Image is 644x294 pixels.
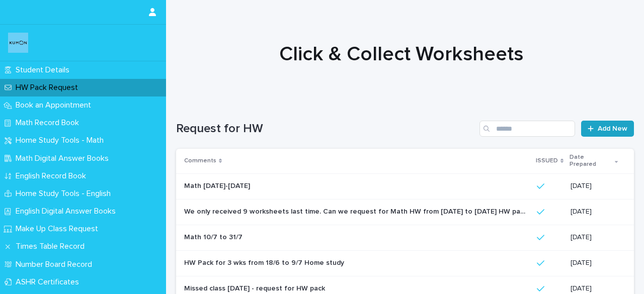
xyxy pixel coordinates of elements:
[12,224,106,234] p: Make Up Class Request
[184,231,245,242] p: Math 10/7 to 31/7
[176,42,626,66] h1: Click & Collect Worksheets
[176,250,634,276] tr: HW Pack for 3 wks from 18/6 to 9/7 Home studyHW Pack for 3 wks from 18/6 to 9/7 Home study [DATE]
[12,118,87,128] p: Math Record Book
[571,182,618,190] p: [DATE]
[184,155,216,166] p: Comments
[570,152,612,170] p: Date Prepared
[12,171,94,181] p: English Record Book
[479,121,575,137] input: Search
[184,180,252,190] p: Math [DATE]-[DATE]
[12,277,87,287] p: ASHR Certificates
[12,207,124,216] p: English Digital Answer Books
[12,260,100,269] p: Number Board Record
[571,259,618,267] p: [DATE]
[12,189,119,199] p: Home Study Tools - English
[581,121,634,137] a: Add New
[12,136,112,145] p: Home Study Tools - Math
[184,257,346,267] p: HW Pack for 3 wks from 18/6 to 9/7 Home study
[12,83,86,92] p: HW Pack Request
[176,225,634,250] tr: Math 10/7 to 31/7Math 10/7 to 31/7 [DATE]
[571,208,618,216] p: [DATE]
[8,33,28,53] img: o6XkwfS7S2qhyeB9lxyF
[184,206,531,216] p: We only received 9 worksheets last time. Can we request for Math HW from [DATE] to [DATE] HW pack?
[571,233,618,242] p: [DATE]
[176,122,475,136] h1: Request for HW
[571,284,618,293] p: [DATE]
[12,65,77,75] p: Student Details
[12,101,99,110] p: Book an Appointment
[176,199,634,225] tr: We only received 9 worksheets last time. Can we request for Math HW from [DATE] to [DATE] HW pack...
[12,154,117,163] p: Math Digital Answer Books
[12,242,93,251] p: Times Table Record
[184,282,327,293] p: Missed class [DATE] - request for HW pack
[176,173,634,199] tr: Math [DATE]-[DATE]Math [DATE]-[DATE] [DATE]
[536,155,558,166] p: ISSUED
[598,125,627,132] span: Add New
